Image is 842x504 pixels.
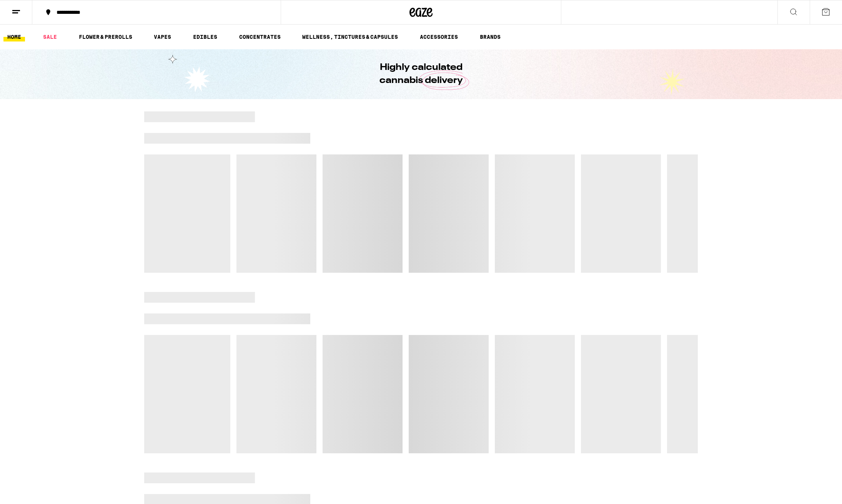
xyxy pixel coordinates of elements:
[39,32,61,41] a: SALE
[298,32,402,41] a: WELLNESS, TINCTURES & CAPSULES
[3,32,25,41] a: HOME
[358,61,484,87] h1: Highly calculated cannabis delivery
[416,32,462,41] a: ACCESSORIES
[189,32,221,41] a: EDIBLES
[150,32,175,41] a: VAPES
[75,32,136,41] a: FLOWER & PREROLLS
[476,32,504,41] a: BRANDS
[235,32,285,41] a: CONCENTRATES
